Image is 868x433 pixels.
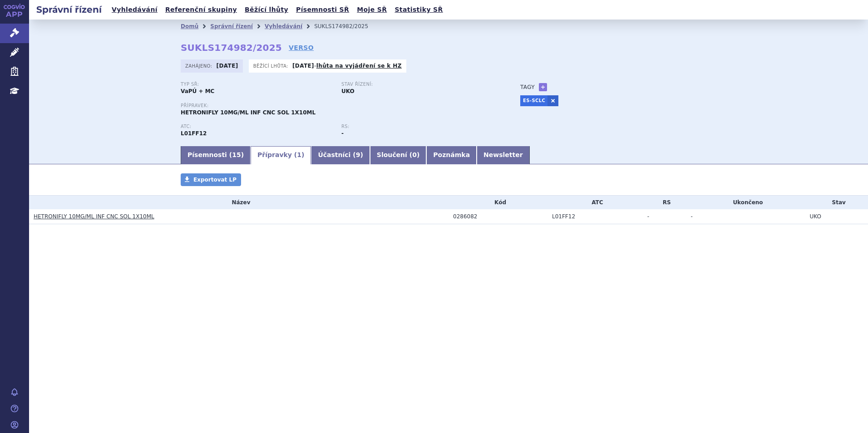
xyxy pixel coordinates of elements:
[181,130,207,137] strong: SERPLULIMAB
[392,4,445,16] a: Statistiky SŘ
[181,109,316,116] span: HETRONIFLY 10MG/ML INF CNC SOL 1X10ML
[805,196,868,209] th: Stav
[354,4,390,16] a: Moje SŘ
[547,196,643,209] th: ATC
[29,196,449,209] th: Název
[805,209,868,224] td: UKO
[449,196,547,209] th: Kód
[292,62,402,69] p: -
[181,88,214,94] strong: VaPÚ + MC
[647,213,649,220] span: -
[412,151,417,158] span: 0
[251,146,311,164] a: Přípravky (1)
[293,4,352,16] a: Písemnosti SŘ
[289,43,314,52] a: VERSO
[356,151,360,158] span: 9
[34,213,154,220] a: HETRONIFLY 10MG/ML INF CNC SOL 1X10ML
[217,63,238,69] strong: [DATE]
[691,213,693,220] span: -
[181,146,251,164] a: Písemnosti (15)
[181,42,282,53] strong: SUKLS174982/2025
[297,151,301,158] span: 1
[341,130,344,137] strong: -
[29,3,109,16] h2: Správní řízení
[316,63,402,69] a: lhůta na vyjádření se k HZ
[109,4,160,16] a: Vyhledávání
[181,103,502,108] p: Přípravek:
[520,82,535,93] h3: Tagy
[539,83,547,91] a: +
[341,82,493,87] p: Stav řízení:
[453,213,547,220] div: 0286082
[265,23,302,30] a: Vyhledávání
[163,4,240,16] a: Referenční skupiny
[242,4,291,16] a: Běžící lhůty
[253,62,290,69] span: Běžící lhůta:
[547,209,643,224] td: SERPLULIMAB
[181,173,241,186] a: Exportovat LP
[686,196,805,209] th: Ukončeno
[185,62,214,69] span: Zahájeno:
[341,88,355,94] strong: UKO
[341,124,493,129] p: RS:
[314,20,380,33] li: SUKLS174982/2025
[643,196,686,209] th: RS
[181,124,332,129] p: ATC:
[426,146,477,164] a: Poznámka
[181,23,198,30] a: Domů
[520,95,547,106] a: ES-SCLC
[311,146,370,164] a: Účastníci (9)
[193,177,237,183] span: Exportovat LP
[232,151,241,158] span: 15
[181,82,332,87] p: Typ SŘ:
[210,23,253,30] a: Správní řízení
[370,146,426,164] a: Sloučení (0)
[477,146,530,164] a: Newsletter
[292,63,314,69] strong: [DATE]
